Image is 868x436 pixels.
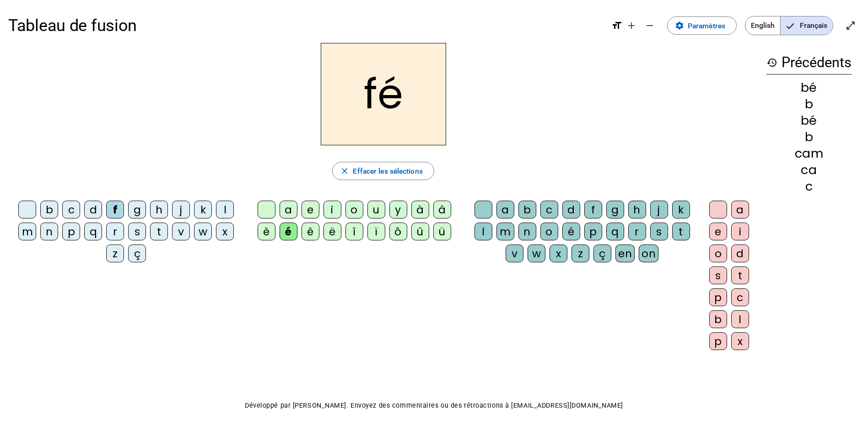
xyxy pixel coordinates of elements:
span: English [745,16,780,35]
mat-icon: add [626,20,637,31]
div: é [562,223,580,240]
div: k [194,201,212,218]
mat-icon: remove [644,20,655,31]
div: p [584,223,602,240]
div: t [672,223,690,240]
div: û [411,223,429,240]
div: ca [766,164,852,176]
div: ç [128,245,146,262]
div: k [672,201,690,218]
div: x [216,223,234,240]
div: r [628,223,646,240]
div: n [518,223,536,240]
div: b [518,201,536,218]
button: Entrer en plein écran [841,16,860,35]
div: a [496,201,514,218]
div: l [474,223,492,240]
div: c [731,288,749,306]
button: Diminuer la taille de la police [641,16,659,35]
div: v [172,223,190,240]
div: o [345,201,363,218]
h1: Tableau de fusion [8,9,603,42]
div: n [40,223,58,240]
div: on [639,245,658,262]
div: c [540,201,558,218]
div: c [62,201,80,218]
div: s [709,266,727,284]
div: è [258,223,275,240]
div: î [345,223,363,240]
div: t [150,223,168,240]
div: z [106,245,124,262]
div: c [766,180,852,192]
div: e [709,223,727,240]
mat-icon: close [340,166,349,175]
div: a [731,201,749,218]
mat-icon: format_size [611,20,622,31]
div: bé [766,81,852,94]
div: r [106,223,124,240]
div: a [280,201,297,218]
div: i [731,223,749,240]
div: i [323,201,341,218]
div: ï [367,223,385,240]
div: g [128,201,146,218]
div: l [731,310,749,328]
button: Effacer les sélections [332,162,434,180]
div: ê [302,223,319,240]
div: en [615,245,635,262]
div: p [62,223,80,240]
mat-icon: settings [675,21,684,30]
div: z [571,245,589,262]
mat-icon: history [766,57,777,68]
div: b [766,131,852,143]
button: Augmenter la taille de la police [622,16,641,35]
div: e [302,201,319,218]
div: ë [323,223,341,240]
div: s [650,223,668,240]
div: q [84,223,102,240]
div: â [433,201,451,218]
div: v [506,245,523,262]
div: u [367,201,385,218]
div: p [709,332,727,350]
p: Développé par [PERSON_NAME]. Envoyez des commentaires ou des rétroactions à [EMAIL_ADDRESS][DOMAI... [8,399,860,412]
div: b [766,98,852,110]
div: o [709,245,727,262]
div: d [731,245,749,262]
span: Effacer les sélections [353,165,422,177]
div: y [389,201,407,218]
mat-button-toggle-group: Language selection [745,16,833,35]
span: Paramètres [688,20,725,32]
div: ü [433,223,451,240]
div: f [106,201,124,218]
div: o [540,223,558,240]
div: ô [389,223,407,240]
div: h [150,201,168,218]
div: j [650,201,668,218]
mat-icon: open_in_full [845,20,856,31]
div: s [128,223,146,240]
div: b [709,310,727,328]
div: w [194,223,212,240]
div: f [584,201,602,218]
div: j [172,201,190,218]
div: x [731,332,749,350]
span: Français [781,16,833,35]
div: t [731,266,749,284]
div: h [628,201,646,218]
div: d [84,201,102,218]
div: é [280,223,297,240]
div: m [18,223,36,240]
div: m [496,223,514,240]
div: x [550,245,567,262]
h2: fé [321,43,446,145]
div: l [216,201,234,218]
div: q [606,223,624,240]
div: d [562,201,580,218]
div: à [411,201,429,218]
div: bé [766,114,852,127]
div: ç [593,245,611,262]
div: g [606,201,624,218]
div: w [528,245,545,262]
